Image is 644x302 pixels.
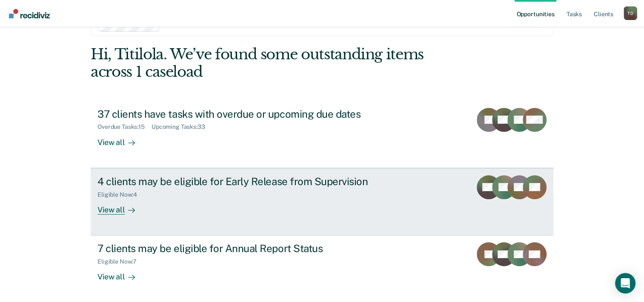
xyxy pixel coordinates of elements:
div: View all [97,265,145,282]
a: 4 clients may be eligible for Early Release from SupervisionEligible Now:4View all [91,168,553,235]
div: 4 clients may be eligible for Early Release from Supervision [97,175,396,188]
div: 37 clients have tasks with overdue or upcoming due dates [97,108,396,120]
div: 7 clients may be eligible for Annual Report Status [97,242,396,255]
div: Open Intercom Messenger [615,273,635,293]
img: Recidiviz [9,9,50,18]
div: Eligible Now : 4 [97,191,144,198]
div: Upcoming Tasks : 33 [152,123,212,131]
div: View all [97,131,145,147]
div: Overdue Tasks : 15 [97,123,152,131]
div: View all [97,198,145,215]
button: Profile dropdown button [624,6,637,20]
div: Hi, Titilola. We’ve found some outstanding items across 1 caseload [91,46,461,81]
div: Eligible Now : 7 [97,258,143,265]
a: 37 clients have tasks with overdue or upcoming due datesOverdue Tasks:15Upcoming Tasks:33View all [91,101,553,168]
div: T D [624,6,637,20]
